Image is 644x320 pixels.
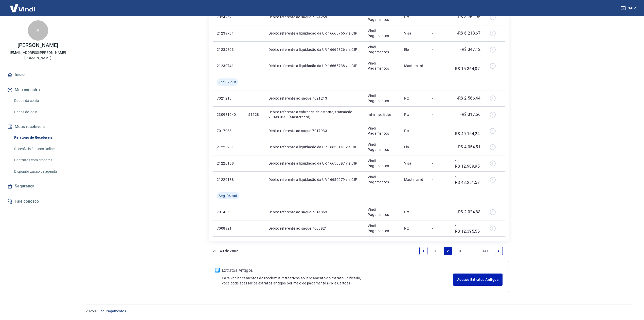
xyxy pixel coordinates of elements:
p: 7008921 [217,226,240,231]
p: Vindi Pagamentos [368,12,396,22]
p: Vindi Pagamentos [368,207,396,217]
p: - [432,210,447,215]
p: 21220138 [217,177,240,182]
p: 7014863 [217,210,240,215]
p: 7024259 [217,14,240,20]
p: -R$ 43.251,57 [455,173,480,186]
p: Vindi Pagamentos [368,93,396,103]
p: Elo [404,47,424,52]
p: - [432,96,447,101]
p: - [432,226,447,231]
p: 21 - 40 de 2806 [213,248,238,253]
p: -R$ 4.054,51 [457,144,480,150]
p: Vindi Pagamentos [368,44,396,55]
p: Débito referente ao saque 7021213 [269,96,360,101]
p: -R$ 8.761,96 [457,14,480,20]
a: Page 3 [456,247,464,255]
p: Pix [404,210,424,215]
p: Vindi Pagamentos [368,126,396,136]
p: Extratos Antigos [222,267,453,274]
p: Visa [404,161,424,166]
a: Dados de login [12,107,70,117]
a: Acesse Extratos Antigos [453,274,503,286]
p: Débito referente ao saque 7014863 [269,210,360,215]
a: Next page [495,247,503,255]
p: - [432,112,447,117]
p: 2025 © [86,309,632,314]
a: Disponibilização de agenda [12,166,70,177]
p: 7017933 [217,128,240,133]
p: Débito referente à liquidação da UR 16665738 via CIP [269,63,360,68]
button: Sair [620,4,638,13]
p: -R$ 2.566,44 [457,95,480,101]
p: Vindi Pagamentos [368,61,396,71]
a: Page 2 is your current page [444,247,452,255]
p: Mastercard [404,177,424,182]
p: Débito referente à liquidação da UR 16665826 via CIP [269,47,360,52]
p: [PERSON_NAME] [17,43,58,48]
p: 21239741 [217,63,240,68]
p: - [432,31,447,36]
a: Relatório de Recebíveis [12,132,70,143]
div: A [28,20,48,41]
p: Pix [404,96,424,101]
a: Vindi Pagamentos [97,309,126,313]
p: Elo [404,145,424,150]
p: - [432,177,447,182]
button: Meu cadastro [6,84,70,95]
p: Pix [404,14,424,20]
a: Recebíveis Futuros Online [12,144,70,154]
p: 230981040 [217,112,240,117]
p: -R$ 2.024,88 [457,209,480,215]
p: Vindi Pagamentos [368,142,396,152]
p: - [432,145,447,150]
img: ícone [215,268,220,273]
p: 21220201 [217,145,240,150]
p: -R$ 12.909,95 [455,157,480,169]
p: -R$ 40.154,24 [455,125,480,137]
p: - [432,63,447,68]
a: Fale conosco [6,196,70,207]
p: Débito referente à liquidação da UR 16665765 via CIP [269,31,360,36]
p: Vindi Pagamentos [368,28,396,38]
a: Previous page [419,247,427,255]
a: Page 1 [432,247,440,255]
p: 21239761 [217,31,240,36]
p: -R$ 6.218,67 [457,30,480,36]
p: Débito referente ao saque 7008921 [269,226,360,231]
p: Pix [404,112,424,117]
a: Início [6,69,70,80]
p: 21220158 [217,161,240,166]
p: Vindi Pagamentos [368,174,396,185]
p: - [432,128,447,133]
a: Segurança [6,181,70,192]
p: Débito referente ao saque 7024259 [269,14,360,20]
span: Seg, 06 out [219,193,237,198]
p: Pix [404,226,424,231]
p: -R$ 12.395,55 [455,222,480,234]
p: - [432,161,447,166]
p: Mastercard [404,63,424,68]
p: - [432,14,447,20]
p: Débito referente a cobrança de estorno, transação 230981040 (Mastercard) [269,109,360,120]
p: Vindi Pagamentos [368,158,396,168]
p: 51528 [248,112,260,117]
p: Intermediador [368,112,396,117]
p: Pix [404,128,424,133]
p: Débito referente à liquidação da UR 16650141 via CIP [269,145,360,150]
a: Jump forward [468,247,476,255]
p: -R$ 15.364,07 [455,60,480,72]
p: Para ver lançamentos de recebíveis retroativos ao lançamento do extrato unificado, você pode aces... [222,276,453,286]
p: 21239803 [217,47,240,52]
p: Vindi Pagamentos [368,223,396,233]
a: Dados da conta [12,95,70,106]
p: -R$ 317,56 [460,111,480,118]
ul: Pagination [417,245,505,257]
p: [EMAIL_ADDRESS][PERSON_NAME][DOMAIN_NAME] [4,50,72,61]
p: Débito referente à liquidação da UR 16650079 via CIP [269,177,360,182]
p: Débito referente ao saque 7017933 [269,128,360,133]
a: Contratos com credores [12,155,70,165]
p: -R$ 347,12 [460,46,480,53]
p: Visa [404,31,424,36]
p: - [432,47,447,52]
